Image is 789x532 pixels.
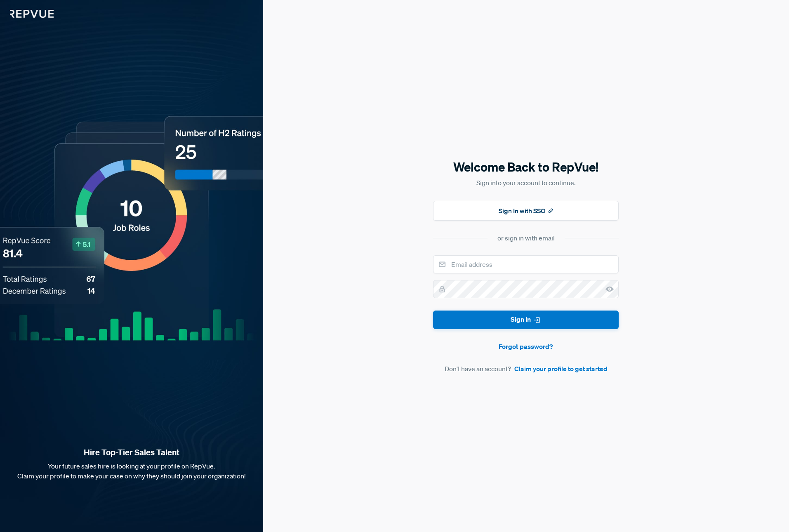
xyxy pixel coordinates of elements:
[13,447,250,458] strong: Hire Top-Tier Sales Talent
[433,311,619,329] button: Sign In
[514,364,608,374] a: Claim your profile to get started
[433,364,619,374] article: Don't have an account?
[433,255,619,273] input: Email address
[497,233,555,243] div: or sign in with email
[433,178,619,188] p: Sign into your account to continue.
[433,341,619,351] a: Forgot password?
[433,158,619,176] h5: Welcome Back to RepVue!
[433,201,619,221] button: Sign In with SSO
[13,461,250,481] p: Your future sales hire is looking at your profile on RepVue. Claim your profile to make your case...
